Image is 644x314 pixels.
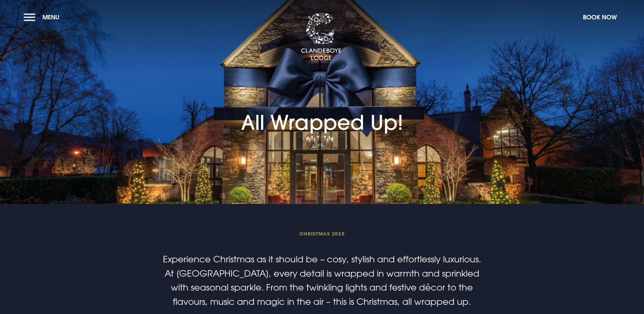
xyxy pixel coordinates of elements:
[301,13,342,61] img: Clandeboye Lodge
[579,10,620,24] button: Book Now
[42,13,59,21] span: Menu
[24,10,63,24] button: Menu
[160,252,483,309] p: Experience Christmas as it should be – cosy, stylish and effortlessly luxurious. At [GEOGRAPHIC_D...
[241,73,403,135] h1: All Wrapped Up!
[160,230,483,237] span: Christmas 2025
